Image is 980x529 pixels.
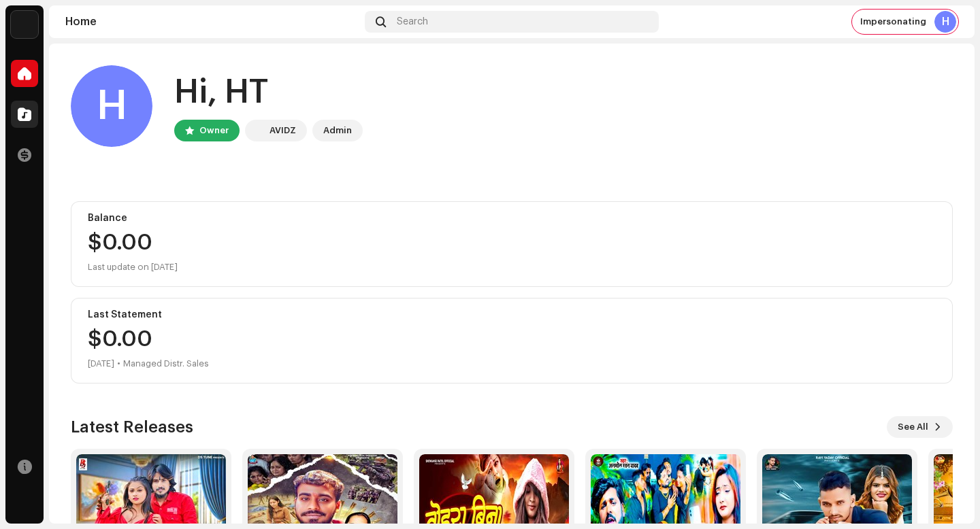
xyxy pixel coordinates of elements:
div: Last update on [DATE] [88,259,936,275]
re-o-card-value: Last Statement [71,298,953,383]
div: Owner [199,122,229,139]
div: H [934,11,956,33]
div: Home [65,16,359,27]
img: 10d72f0b-d06a-424f-aeaa-9c9f537e57b6 [248,122,264,139]
button: See All [887,416,953,438]
div: Hi, HT [174,71,363,114]
div: Managed Distr. Sales [123,356,209,372]
span: Search [397,16,428,27]
div: [DATE] [88,356,114,372]
div: H [71,65,152,147]
img: 10d72f0b-d06a-424f-aeaa-9c9f537e57b6 [11,11,38,38]
div: Balance [88,213,936,224]
div: Last Statement [88,309,936,320]
span: See All [898,413,928,441]
div: AVIDZ [269,122,296,139]
div: Admin [323,122,352,139]
re-o-card-value: Balance [71,201,953,287]
div: • [117,356,120,372]
span: Impersonating [860,16,926,27]
h3: Latest Releases [71,416,193,438]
